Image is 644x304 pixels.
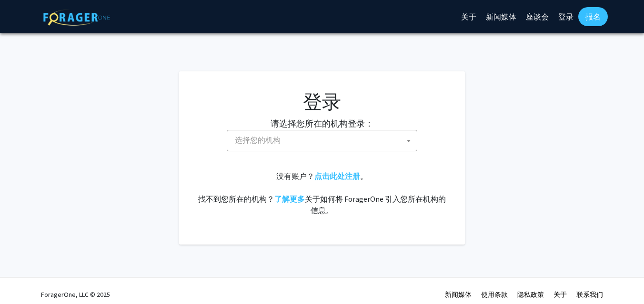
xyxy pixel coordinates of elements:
[235,135,281,145] font: 选择您的机构
[314,171,360,181] a: 点击此处注册
[585,12,601,21] font: 报名
[481,290,508,299] a: 使用条款
[43,9,110,26] img: ForagerOne 标志
[305,194,446,215] font: 关于如何将 ForagerOne 引入您所在机构的信息。
[461,12,476,21] font: 关于
[227,130,417,151] span: 选择您的机构
[271,118,373,129] font: 请选择您所在的机构登录：
[558,12,574,21] font: 登录
[360,171,368,181] font: 。
[303,90,341,114] font: 登录
[517,290,544,299] a: 隐私政策
[486,12,516,21] font: 新闻媒体
[445,290,472,299] a: 新闻媒体
[576,290,603,299] a: 联系我们
[274,194,305,204] font: 了解更多
[231,130,417,150] span: 选择您的机构
[553,290,567,299] a: 关于
[198,194,274,204] font: 找不到您所在的机构？
[274,194,305,204] a: 了解有关将 ForagerOne 引入您所在机构的更多信息
[41,290,110,299] font: ForagerOne, LLC © 2025
[578,7,608,26] a: 报名
[276,171,314,181] font: 没有账户？
[526,12,549,21] font: 座谈会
